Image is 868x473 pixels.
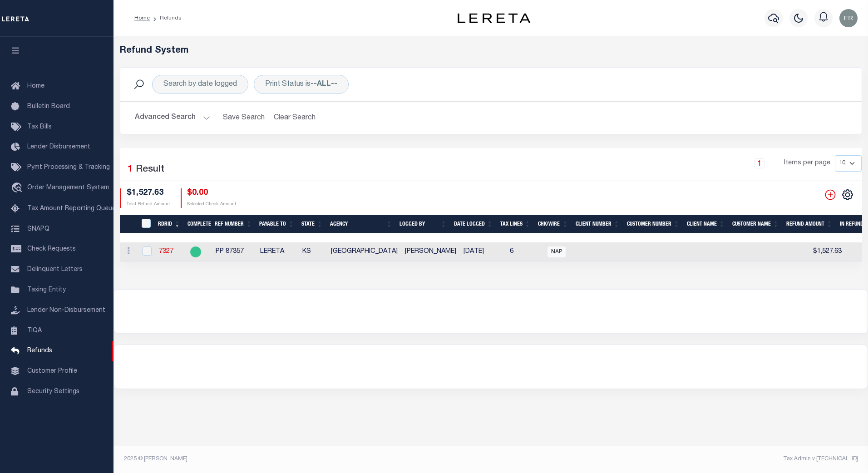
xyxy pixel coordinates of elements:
li: Refunds [150,14,182,22]
span: Bulletin Board [27,103,70,110]
th: Logged By: activate to sort column ascending [396,215,450,234]
th: Payable To: activate to sort column ascending [256,215,298,234]
td: PP 87357 [212,242,256,262]
th: Tax Lines: activate to sort column ascending [497,215,534,234]
span: Pymt Processing & Tracking [27,164,110,171]
span: Taxing Entity [27,287,66,293]
td: LERETA [256,242,299,262]
td: 6 [506,242,544,262]
a: 7327 [159,248,173,255]
div: Print Status is [254,75,349,94]
span: Tax Bills [27,124,52,130]
img: svg+xml;base64,PHN2ZyB4bWxucz0iaHR0cDovL3d3dy53My5vcmcvMjAwMC9zdmciIHBvaW50ZXItZXZlbnRzPSJub25lIi... [839,9,858,27]
th: Date Logged: activate to sort column ascending [450,215,497,234]
a: 1 [755,158,764,168]
button: Advanced Search [135,109,210,127]
td: $1,527.63 [792,242,845,262]
label: Result [136,163,164,177]
div: Tax Admin v.[TECHNICAL_ID] [498,455,858,463]
h5: Refund System [120,45,862,56]
td: [PERSON_NAME] [401,242,460,262]
th: Client Number: activate to sort column ascending [572,215,623,234]
img: logo-dark.svg [458,13,530,23]
span: 1 [128,165,133,174]
th: State: activate to sort column ascending [298,215,326,234]
i: travel_explore [11,182,25,194]
th: Customer Name: activate to sort column ascending [729,215,783,234]
a: Home [134,15,150,21]
span: TIQA [27,327,42,334]
td: KS [299,242,327,262]
h4: $0.00 [187,188,236,198]
th: RefundDepositRegisterID [136,215,154,234]
p: Total Refund Amount [127,201,170,208]
span: NAP [547,246,566,257]
th: Agency: activate to sort column ascending [326,215,396,234]
th: Customer Number: activate to sort column ascending [623,215,683,234]
p: Selected Check Amount [187,201,236,208]
span: Refunds [27,348,52,354]
button: Save Search [217,109,270,127]
span: SNAPQ [27,226,49,232]
span: Home [27,83,44,89]
span: Check Requests [27,246,76,252]
span: Customer Profile [27,368,77,374]
th: RDRID: activate to sort column ascending [154,215,184,234]
b: --ALL-- [311,81,337,88]
div: 2025 © [PERSON_NAME]. [117,455,491,463]
span: Tax Amount Reporting Queue [27,206,116,212]
span: Order Management System [27,185,109,191]
div: Search by date logged [152,75,248,94]
span: Security Settings [27,389,79,395]
button: Clear Search [270,109,320,127]
th: Ref Number: activate to sort column ascending [211,215,256,234]
span: Lender Non-Disbursement [27,307,105,314]
th: Client Name: activate to sort column ascending [683,215,729,234]
th: Complete [184,215,211,234]
td: [DATE] [460,242,506,262]
th: Chk/Wire: activate to sort column ascending [534,215,572,234]
span: Delinquent Letters [27,266,83,273]
h4: $1,527.63 [127,188,170,198]
td: [GEOGRAPHIC_DATA] [327,242,401,262]
span: Items per page [784,158,830,168]
th: Refund Amount: activate to sort column ascending [783,215,836,234]
span: Lender Disbursement [27,144,90,150]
